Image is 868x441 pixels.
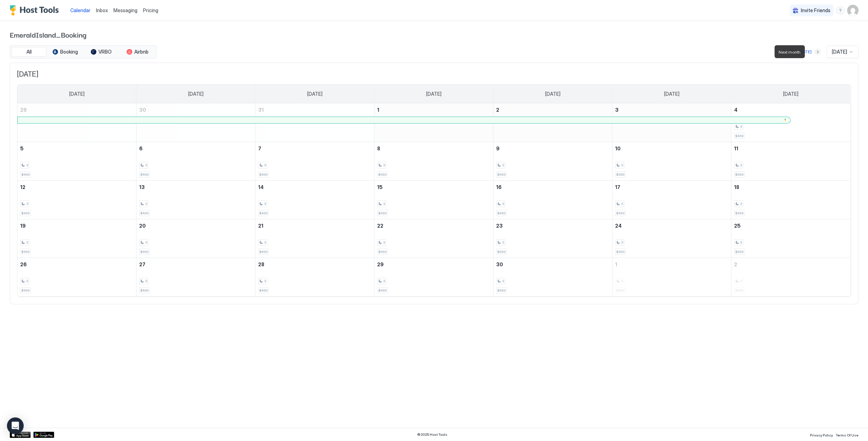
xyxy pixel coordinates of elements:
[731,181,850,194] a: April 18, 2026
[10,5,62,16] a: Host Tools Logo
[735,250,743,254] span: $469
[136,181,255,219] td: April 13, 2026
[502,202,504,206] span: 3
[734,261,737,267] span: 2
[493,219,612,258] td: April 23, 2026
[17,258,136,271] a: April 26, 2026
[377,107,379,113] span: 1
[264,202,266,206] span: 3
[664,91,679,97] span: [DATE]
[188,91,204,97] span: [DATE]
[145,163,147,167] span: 3
[259,211,268,215] span: $469
[538,85,567,103] a: Thursday
[145,240,147,245] span: 3
[493,181,612,219] td: April 16, 2026
[113,7,137,14] a: Messaging
[255,181,374,194] a: April 14, 2026
[836,431,858,438] a: Terms Of Use
[17,70,851,79] span: [DATE]
[493,142,612,155] a: April 9, 2026
[20,223,26,229] span: 19
[496,261,503,267] span: 30
[70,7,90,13] span: Calendar
[616,211,624,215] span: $469
[98,49,112,55] span: VRBO
[136,181,255,194] a: April 13, 2026
[181,85,210,103] a: Monday
[139,261,145,267] span: 27
[264,240,266,245] span: 3
[377,261,384,267] span: 29
[621,202,623,206] span: 3
[731,181,850,219] td: April 18, 2026
[612,181,731,219] td: April 17, 2026
[307,91,322,97] span: [DATE]
[502,279,504,283] span: 3
[20,261,27,267] span: 26
[258,184,264,190] span: 14
[374,181,493,219] td: April 15, 2026
[139,145,143,151] span: 6
[497,288,505,293] span: $469
[378,172,387,177] span: $469
[17,181,136,219] td: April 12, 2026
[17,258,136,297] td: April 26, 2026
[735,172,743,177] span: $469
[798,49,812,55] div: [DATE]
[378,211,387,215] span: $469
[140,250,149,254] span: $469
[136,258,255,271] a: April 27, 2026
[496,145,500,151] span: 9
[493,181,612,194] a: April 16, 2026
[612,219,731,258] td: April 24, 2026
[258,145,261,151] span: 7
[17,103,136,116] a: March 29, 2026
[255,103,374,142] td: March 31, 2026
[832,49,847,55] span: [DATE]
[734,184,739,190] span: 18
[374,142,493,181] td: April 8, 2026
[497,250,505,254] span: $469
[259,172,268,177] span: $469
[21,211,30,215] span: $469
[20,145,24,151] span: 5
[255,142,374,181] td: April 7, 2026
[145,279,147,283] span: 3
[145,202,147,206] span: 3
[255,219,374,232] a: April 21, 2026
[734,223,741,229] span: 25
[264,163,266,167] span: 3
[847,5,858,16] div: User profile
[497,211,505,215] span: $469
[96,7,108,13] span: Inbox
[383,240,385,245] span: 3
[134,49,149,55] span: Airbnb
[836,433,858,437] span: Terms Of Use
[143,7,158,14] span: Pricing
[734,107,738,113] span: 4
[33,432,54,438] a: Google Play Store
[259,250,268,254] span: $469
[374,103,493,116] a: April 1, 2026
[383,202,385,206] span: 3
[731,142,850,181] td: April 11, 2026
[615,261,617,267] span: 1
[17,219,136,258] td: April 19, 2026
[621,240,623,245] span: 3
[810,431,833,438] a: Privacy Policy
[496,223,503,229] span: 23
[17,181,136,194] a: April 12, 2026
[612,258,731,297] td: May 1, 2026
[735,211,743,215] span: $469
[377,145,380,151] span: 8
[70,7,90,14] a: Calendar
[615,184,620,190] span: 17
[810,433,833,437] span: Privacy Policy
[814,48,821,55] button: Next month
[60,49,78,55] span: Booking
[612,103,731,116] a: April 3, 2026
[11,47,46,57] button: All
[797,48,813,56] button: [DATE]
